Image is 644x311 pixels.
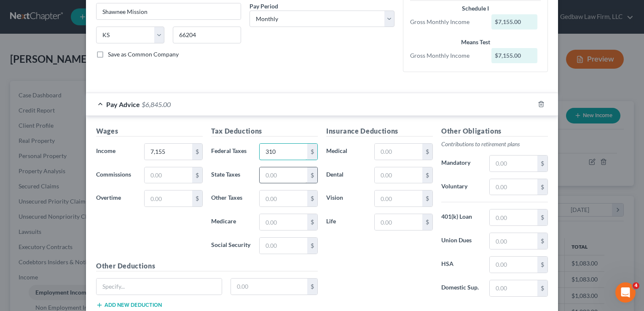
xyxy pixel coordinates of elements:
[490,155,537,172] input: 0.00
[410,38,541,46] div: Means Test
[207,190,255,207] label: Other Taxes
[322,190,370,207] label: Vision
[97,279,222,295] input: Specify...
[322,143,370,160] label: Medical
[307,144,317,160] div: $
[437,280,485,297] label: Domestic Sup.
[192,144,202,160] div: $
[422,190,432,206] div: $
[192,167,202,183] div: $
[615,282,636,303] iframe: Intercom live chat
[326,126,433,137] h5: Insurance Deductions
[260,190,307,206] input: 0.00
[307,190,317,206] div: $
[537,280,547,296] div: $
[207,143,255,160] label: Federal Taxes
[145,190,192,206] input: 0.00
[491,14,538,29] div: $7,155.00
[437,233,485,249] label: Union Dues
[108,51,179,58] span: Save as Common Company
[207,167,255,184] label: State Taxes
[260,167,307,183] input: 0.00
[633,282,639,289] span: 4
[250,3,278,10] span: Pay Period
[260,238,307,254] input: 0.00
[437,256,485,273] label: HSA
[92,167,140,184] label: Commissions
[406,51,487,60] div: Gross Monthly Income
[322,214,370,231] label: Life
[422,214,432,230] div: $
[192,190,202,206] div: $
[490,280,537,296] input: 0.00
[260,144,307,160] input: 0.00
[490,179,537,195] input: 0.00
[145,144,192,160] input: 0.00
[490,233,537,249] input: 0.00
[97,3,241,19] input: Enter city...
[375,144,422,160] input: 0.00
[211,126,318,137] h5: Tax Deductions
[307,214,317,230] div: $
[406,18,487,26] div: Gross Monthly Income
[537,155,547,172] div: $
[537,233,547,249] div: $
[207,237,255,254] label: Social Security
[106,100,140,108] span: Pay Advice
[375,167,422,183] input: 0.00
[322,167,370,184] label: Dental
[96,126,203,137] h5: Wages
[422,144,432,160] div: $
[231,279,308,295] input: 0.00
[491,48,538,63] div: $7,155.00
[142,100,171,108] span: $6,845.00
[96,302,162,308] button: Add new deduction
[537,257,547,273] div: $
[96,147,115,154] span: Income
[437,209,485,226] label: 401(k) Loan
[375,190,422,206] input: 0.00
[422,167,432,183] div: $
[441,140,548,148] p: Contributions to retirement plans
[173,27,241,43] input: Enter zip...
[207,214,255,231] label: Medicare
[260,214,307,230] input: 0.00
[96,261,318,271] h5: Other Deductions
[92,190,140,207] label: Overtime
[490,257,537,273] input: 0.00
[145,167,192,183] input: 0.00
[441,126,548,137] h5: Other Obligations
[307,167,317,183] div: $
[537,179,547,195] div: $
[437,179,485,196] label: Voluntary
[410,4,541,13] div: Schedule I
[307,238,317,254] div: $
[490,209,537,225] input: 0.00
[375,214,422,230] input: 0.00
[307,279,317,295] div: $
[437,155,485,172] label: Mandatory
[537,209,547,225] div: $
